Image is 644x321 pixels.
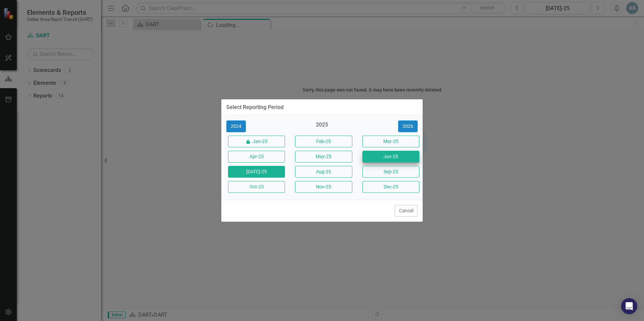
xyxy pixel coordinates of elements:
[362,151,419,163] button: Jun-25
[295,181,352,193] button: Nov-25
[228,181,285,193] button: Oct-25
[621,298,637,314] div: Open Intercom Messenger
[226,104,284,110] div: Select Reporting Period
[228,151,285,163] button: Apr-25
[398,120,418,132] button: 2026
[226,120,246,132] button: 2024
[293,121,350,132] div: 2025
[362,166,419,178] button: Sep-25
[295,166,352,178] button: Aug-25
[228,166,285,178] button: [DATE]-25
[362,181,419,193] button: Dec-25
[395,205,418,217] button: Cancel
[362,136,419,147] button: Mar-25
[228,136,285,147] button: Jan-25
[295,151,352,163] button: May-25
[295,136,352,147] button: Feb-25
